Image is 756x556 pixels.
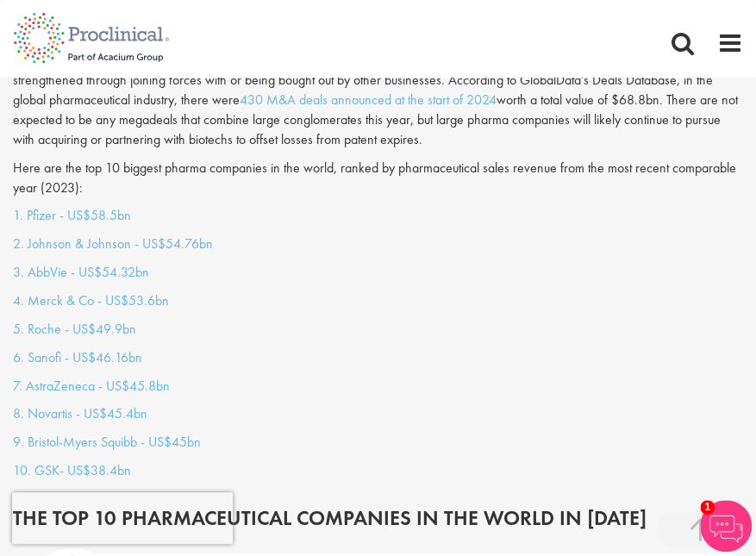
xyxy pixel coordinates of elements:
[13,320,136,338] a: 5. Roche - US$49.9bn
[700,500,715,515] span: 1
[13,348,142,366] a: 6. Sanofi - US$46.16bn
[13,206,131,224] a: 1. Pfizer - US$58.5bn
[13,507,743,529] h2: THE TOP 10 PHARMACEUTICAL COMPANIES IN THE WORLD IN [DATE]
[13,404,147,422] a: 8. Novartis - US$45.4bn
[700,500,752,552] img: Chatbot
[13,377,170,395] a: 7. AstraZeneca - US$45.8bn
[13,159,743,198] p: Here are the top 10 biggest pharma companies in the world, ranked by pharmaceutical sales revenue...
[13,291,169,309] a: 4. Merck & Co - US$53.6bn
[13,263,149,281] a: 3. AbbVie - US$54.32bn
[13,234,213,253] a: 2. Johnson & Johnson - US$54.76bn
[13,433,201,451] a: 9. Bristol-Myers Squibb - US$45bn
[240,91,497,109] a: 430 M&A deals announced at the start of 2024
[12,492,233,544] iframe: reCAPTCHA
[13,461,131,479] a: 10. GSK- US$38.4bn
[13,52,743,150] p: Mergers and acquisitions (M&A) are also gradually changing the marketplace and some of the larges...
